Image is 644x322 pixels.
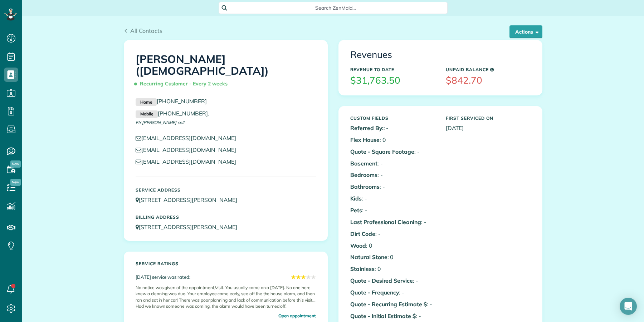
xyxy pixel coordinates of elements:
[136,120,184,125] span: Ftr [PERSON_NAME] cell
[130,27,162,34] span: All Contacts
[350,124,384,132] b: Referred By:
[350,242,366,249] b: Wood
[350,124,435,132] p: : -
[350,218,421,226] b: Last Professional Cleaning
[350,183,380,190] b: Bathrooms
[350,136,435,144] p: : 0
[350,277,413,284] b: Quote - Desired Service
[296,273,301,281] span: ★
[136,273,316,281] div: [DATE] service was rated:
[350,159,435,168] p: : -
[350,116,435,120] h5: Custom Fields
[350,75,435,86] h3: $31,763.50
[291,273,296,281] span: ★
[350,206,435,214] p: : -
[350,50,531,60] h3: Revenues
[350,300,435,308] p: : -
[509,25,542,38] button: Actions
[446,75,531,86] h3: $842.70
[350,265,375,272] b: Stainless
[124,26,162,35] a: All Contacts
[350,265,435,273] p: : 0
[350,136,380,143] b: Flex House
[350,160,377,167] b: Basement
[136,158,243,165] a: [EMAIL_ADDRESS][DOMAIN_NAME]
[136,261,316,266] h5: Service ratings
[620,298,637,315] div: Open Intercom Messenger
[350,253,435,261] p: : 0
[446,116,531,120] h5: First Serviced On
[350,148,414,155] b: Quote - Square Footage
[350,207,362,214] b: Pets
[136,98,207,105] a: Home[PHONE_NUMBER]
[136,109,316,118] p: .
[350,67,435,72] h5: Revenue to Date
[136,98,157,106] small: Home
[350,301,427,308] b: Quote - Recurring Estimate $
[350,312,416,319] b: Quote - Initial Estimate $
[10,179,21,186] span: New
[136,78,230,90] span: Recurring Customer - Every 2 weeks
[350,288,435,297] p: : -
[350,289,399,296] b: Quote - Frequency
[350,171,377,178] b: Bedrooms
[350,230,375,237] b: Dirt Code
[136,282,316,312] div: No notice was given of the appointment/visit. You usually come on a [DATE]. No one here knew a cl...
[136,188,316,192] h5: Service Address
[136,110,158,118] small: Mobile
[306,273,311,281] span: ★
[350,230,435,238] p: : -
[446,67,531,72] h5: Unpaid Balance
[350,195,362,202] b: Kids
[350,148,435,156] p: : -
[350,253,387,261] b: Natural Stone
[350,277,435,285] p: : -
[136,134,243,142] a: [EMAIL_ADDRESS][DOMAIN_NAME]
[350,312,435,320] p: : -
[136,196,244,203] a: [STREET_ADDRESS][PERSON_NAME]
[278,312,316,319] a: Open appointment
[350,171,435,179] p: : -
[301,273,306,281] span: ★
[446,124,531,132] p: [DATE]
[350,183,435,191] p: : -
[350,218,435,226] p: : -
[136,110,208,117] a: Mobile[PHONE_NUMBER]
[136,215,316,219] h5: Billing Address
[136,223,244,231] a: [STREET_ADDRESS][PERSON_NAME]
[350,194,435,203] p: : -
[136,53,316,90] h1: [PERSON_NAME] ([DEMOGRAPHIC_DATA])
[350,242,435,250] p: : 0
[10,160,21,168] span: New
[136,146,243,153] a: [EMAIL_ADDRESS][DOMAIN_NAME]
[311,273,316,281] span: ★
